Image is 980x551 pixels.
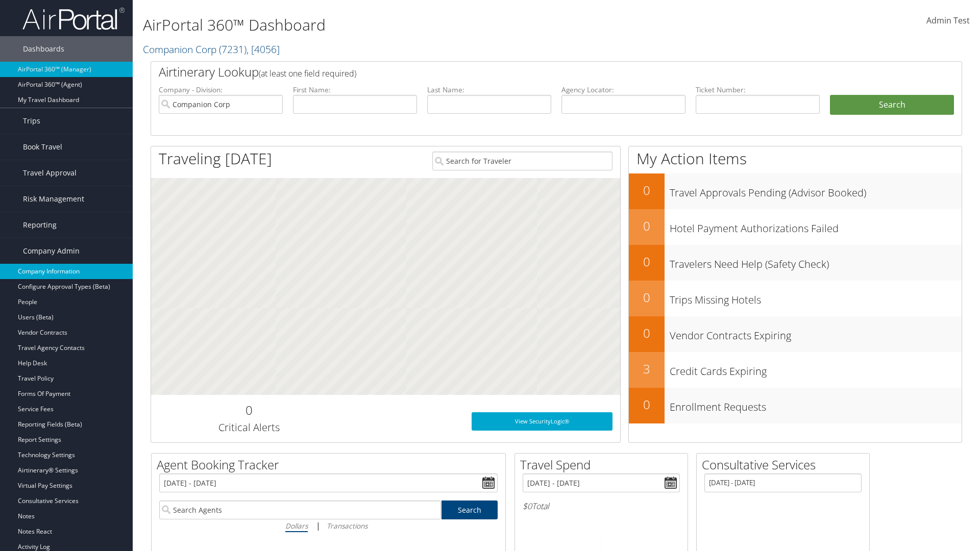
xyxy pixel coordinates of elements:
span: Dashboards [23,36,64,62]
h2: 0 [629,182,665,199]
a: 0Hotel Payment Authorizations Failed [629,209,962,245]
span: (at least one field required) [259,68,356,79]
a: 0Travelers Need Help (Safety Check) [629,245,962,281]
a: 0Travel Approvals Pending (Advisor Booked) [629,173,962,209]
button: Search [830,95,954,115]
h2: 0 [159,402,339,419]
h1: AirPortal 360™ Dashboard [143,14,694,36]
a: 3Credit Cards Expiring [629,352,962,388]
h2: Consultative Services [702,456,869,473]
span: $0 [523,500,532,512]
span: Reporting [23,212,57,238]
a: 0Trips Missing Hotels [629,281,962,316]
a: 0Enrollment Requests [629,388,962,423]
label: Last Name: [427,85,551,95]
input: Search for Traveler [432,152,612,170]
span: , [ 4056 ] [247,42,280,56]
span: Trips [23,108,40,134]
h3: Critical Alerts [159,420,339,435]
span: Admin Test [926,15,970,26]
h2: Airtinerary Lookup [159,63,887,81]
h1: My Action Items [629,148,962,169]
label: Ticket Number: [696,85,820,95]
i: Transactions [327,521,367,531]
h3: Travelers Need Help (Safety Check) [670,252,962,271]
h2: 0 [629,289,665,306]
h3: Hotel Payment Authorizations Failed [670,216,962,236]
h2: 3 [629,360,665,378]
a: Admin Test [926,5,970,37]
a: 0Vendor Contracts Expiring [629,316,962,352]
h2: 0 [629,324,665,342]
h3: Enrollment Requests [670,395,962,414]
span: Risk Management [23,186,84,212]
input: Search Agents [159,500,441,519]
span: ( 7231 ) [219,42,247,56]
h1: Traveling [DATE] [159,148,272,169]
a: View SecurityLogic® [472,412,612,431]
h3: Credit Cards Expiring [670,359,962,379]
img: airportal-logo.png [22,7,125,31]
h2: Agent Booking Tracker [157,456,505,473]
i: Dollars [285,521,308,531]
h2: Travel Spend [520,456,688,473]
label: First Name: [293,85,417,95]
h3: Vendor Contracts Expiring [670,323,962,343]
label: Agency Locator: [561,85,685,95]
h2: 0 [629,217,665,235]
div: | [159,519,498,532]
span: Travel Approval [23,160,77,186]
span: Book Travel [23,134,62,160]
span: Company Admin [23,238,80,264]
label: Company - Division: [159,85,283,95]
h3: Travel Approvals Pending (Advisor Booked) [670,181,962,200]
a: Companion Corp [143,42,280,56]
h3: Trips Missing Hotels [670,288,962,307]
h2: 0 [629,253,665,270]
h6: Total [523,500,680,512]
a: Search [442,500,498,519]
h2: 0 [629,396,665,413]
